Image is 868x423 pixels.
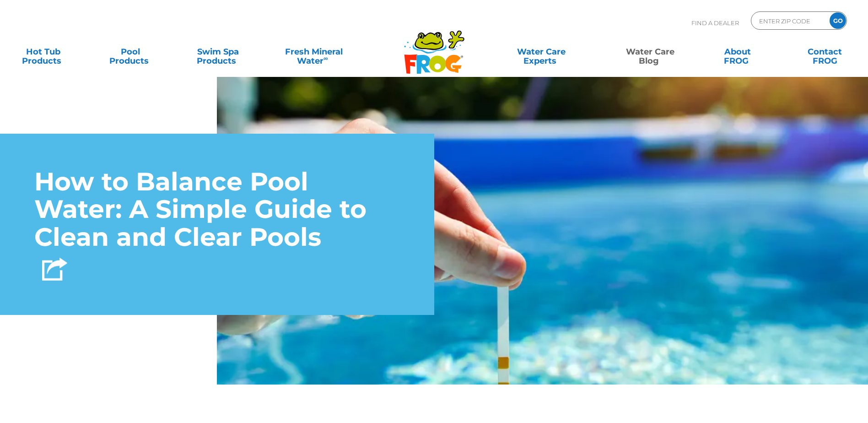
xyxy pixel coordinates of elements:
[184,43,252,61] a: Swim SpaProducts
[486,43,597,61] a: Water CareExperts
[34,168,400,251] h1: How to Balance Pool Water: A Simple Guide to Clean and Clear Pools
[616,43,684,61] a: Water CareBlog
[399,18,469,74] img: Frog Products Logo
[691,11,739,34] p: Find A Dealer
[97,43,165,61] a: PoolProducts
[9,43,77,61] a: Hot TubProducts
[323,54,328,62] sup: ∞
[830,12,846,29] input: GO
[703,43,771,61] a: AboutFROG
[42,258,67,281] img: Share
[271,43,356,61] a: Fresh MineralWater∞
[791,43,859,61] a: ContactFROG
